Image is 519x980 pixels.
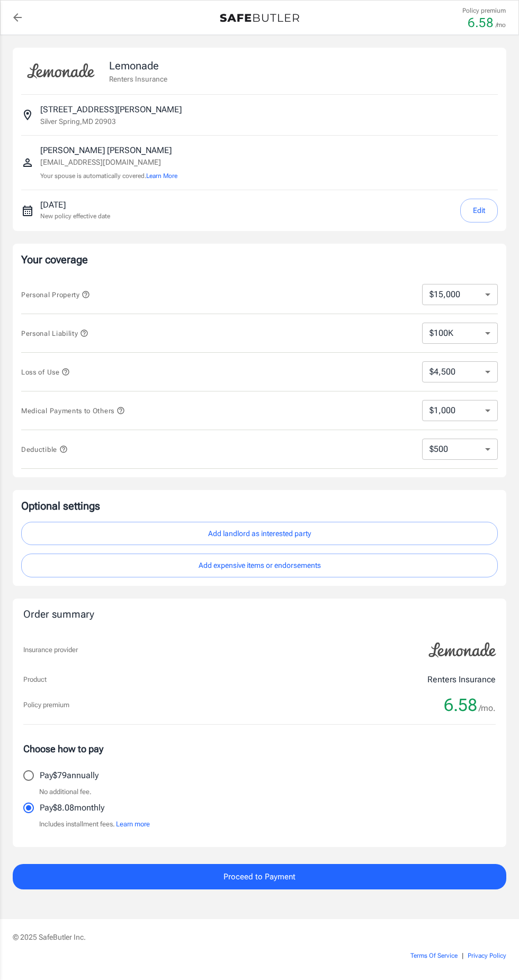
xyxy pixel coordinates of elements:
[21,56,101,86] img: Lemonade
[21,522,498,546] button: Add landlord as interested party
[21,109,34,121] svg: Insured address
[21,291,90,299] span: Personal Property
[23,742,496,756] p: Choose how to pay
[7,7,28,28] a: back to quotes
[479,701,496,716] span: /mo.
[21,554,498,577] button: Add expensive items or endorsements
[146,171,177,181] button: Learn More
[423,635,502,665] img: Lemonade
[109,58,167,74] p: Lemonade
[21,327,88,340] button: Personal Liability
[21,368,70,376] span: Loss of Use
[462,952,463,959] span: |
[444,694,477,716] span: 6.58
[220,14,299,22] img: Back to quotes
[23,645,78,655] p: Insurance provider
[496,20,506,30] p: /mo
[40,801,104,814] p: Pay $8.08 monthly
[21,329,88,337] span: Personal Liability
[468,16,494,29] p: 6.58
[39,819,150,830] p: Includes installment fees.
[109,74,167,84] p: Renters Insurance
[13,932,506,942] p: © 2025 SafeButler Inc.
[21,443,68,456] button: Deductible
[21,288,90,301] button: Personal Property
[21,252,498,267] p: Your coverage
[23,674,47,685] p: Product
[460,199,498,222] button: Edit
[462,6,506,15] p: Policy premium
[13,864,506,889] button: Proceed to Payment
[410,952,458,959] a: Terms Of Service
[21,156,34,169] svg: Insured person
[21,366,70,378] button: Loss of Use
[23,607,496,622] div: Order summary
[21,498,498,513] p: Optional settings
[21,407,125,415] span: Medical Payments to Others
[21,204,34,217] svg: New policy start date
[468,952,506,959] a: Privacy Policy
[21,446,68,453] span: Deductible
[427,673,496,686] p: Renters Insurance
[40,157,177,168] p: [EMAIL_ADDRESS][DOMAIN_NAME]
[40,171,177,181] p: Your spouse is automatically covered.
[40,103,182,116] p: [STREET_ADDRESS][PERSON_NAME]
[23,700,69,710] p: Policy premium
[21,404,125,417] button: Medical Payments to Others
[40,211,110,221] p: New policy effective date
[40,199,110,211] p: [DATE]
[40,144,177,157] p: [PERSON_NAME] [PERSON_NAME]
[40,769,99,782] p: Pay $79 annually
[39,787,92,797] p: No additional fee.
[116,819,150,830] button: Learn more
[223,870,296,884] span: Proceed to Payment
[40,116,116,127] p: Silver Spring , MD 20903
